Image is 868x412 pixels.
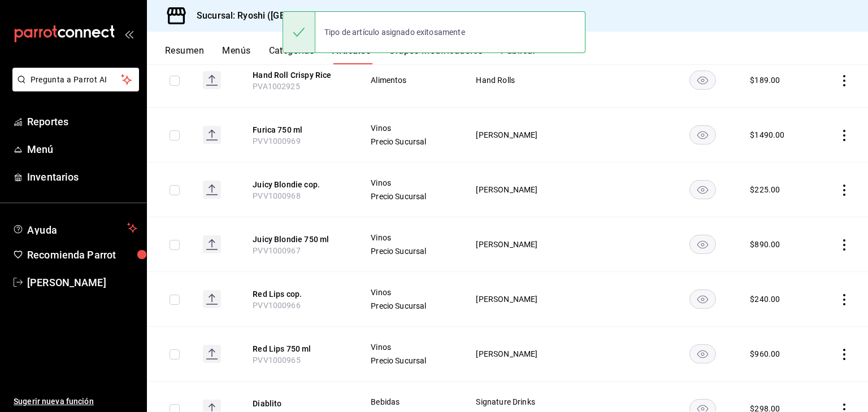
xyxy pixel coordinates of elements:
[253,82,300,91] span: PVA1002925
[371,192,448,200] span: Precio Sucursal
[165,45,204,64] button: Resumen
[14,396,137,407] span: Sugerir nueva función
[371,179,448,187] span: Vinos
[839,349,850,360] button: actions
[253,191,301,200] span: PVV1000968
[124,29,133,38] button: open_drawer_menu
[27,247,137,262] span: Recomienda Parrot
[31,74,121,86] span: Pregunta a Parrot AI
[476,131,571,139] span: [PERSON_NAME]
[750,348,780,360] div: $ 960.00
[371,302,448,310] span: Precio Sucursal
[27,169,137,185] span: Inventarios
[689,180,716,199] button: availability-product
[371,76,448,84] span: Alimentos
[27,275,137,290] span: [PERSON_NAME]
[689,290,716,309] button: availability-product
[839,239,850,251] button: actions
[371,124,448,132] span: Vinos
[839,130,850,141] button: actions
[371,343,448,351] span: Vinos
[476,350,571,358] span: [PERSON_NAME]
[689,125,716,144] button: availability-product
[253,356,301,365] span: PVV1000965
[253,398,343,409] button: edit-product-location
[371,234,448,242] span: Vinos
[253,301,301,310] span: PVV1000966
[27,142,137,157] span: Menú
[8,82,139,94] a: Pregunta a Parrot AI
[253,246,301,255] span: PVV1000967
[269,45,315,64] button: Categorías
[750,293,780,305] div: $ 240.00
[476,76,571,84] span: Hand Rolls
[371,357,448,365] span: Precio Sucursal
[689,235,716,254] button: availability-product
[371,288,448,296] span: Vinos
[750,129,784,141] div: $ 1490.00
[476,240,571,248] span: [PERSON_NAME]
[253,137,301,146] span: PVV1000969
[253,288,343,300] button: edit-product-location
[839,75,850,86] button: actions
[253,234,343,245] button: edit-product-location
[371,138,448,146] span: Precio Sucursal
[839,185,850,196] button: actions
[222,45,250,64] button: Menús
[27,221,123,235] span: Ayuda
[253,124,343,135] button: edit-product-location
[750,239,780,250] div: $ 890.00
[27,114,137,129] span: Reportes
[253,69,343,81] button: edit-product-location
[371,247,448,255] span: Precio Sucursal
[165,45,868,64] div: navigation tabs
[315,20,474,45] div: Tipo de artículo asignado exitosamente
[476,398,571,406] span: Signature Drinks
[12,68,139,91] button: Pregunta a Parrot AI
[476,295,571,303] span: [PERSON_NAME]
[839,294,850,305] button: actions
[253,343,343,354] button: edit-product-location
[689,71,716,90] button: availability-product
[476,186,571,194] span: [PERSON_NAME]
[371,398,448,406] span: Bebidas
[750,74,780,86] div: $ 189.00
[689,344,716,363] button: availability-product
[253,179,343,190] button: edit-product-location
[750,184,780,195] div: $ 225.00
[188,9,363,23] h3: Sucursal: Ryoshi ([GEOGRAPHIC_DATA])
